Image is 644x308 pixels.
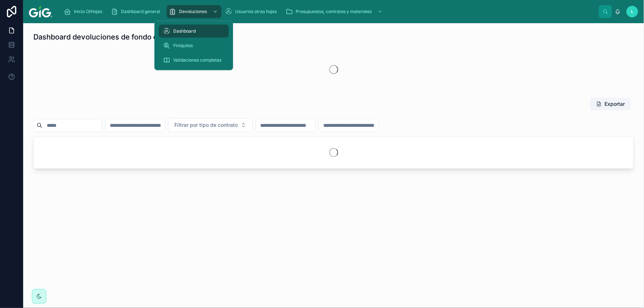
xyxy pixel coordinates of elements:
span: Dashboard general [121,9,160,14]
a: Devoluciones [167,5,221,18]
span: Inicio OtHojas [74,9,102,14]
a: Validaciones completas [159,54,229,67]
a: Presupuestos, contratos y materiales [283,5,386,18]
a: Usuarios otras hojas [223,5,282,18]
a: Finiquitos [159,39,229,52]
span: Finiquitos [173,43,193,49]
img: App logo [29,6,52,17]
span: Presupuestos, contratos y materiales [296,9,372,14]
span: L [631,9,634,14]
a: Dashboard general [109,5,165,18]
button: Exportar [590,97,631,111]
a: Inicio OtHojas [62,5,107,18]
h1: Dashboard devoluciones de fondo de garantía [33,32,192,42]
div: scrollable content [58,4,599,20]
span: Filtrar por tipo de contrato [174,121,238,129]
span: Validaciones completas [173,57,221,63]
span: Usuarios otras hojas [235,9,277,14]
span: Dashboard [173,28,196,34]
span: Devoluciones [179,9,207,14]
a: Dashboard [159,25,229,38]
button: Select Button [168,118,253,132]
